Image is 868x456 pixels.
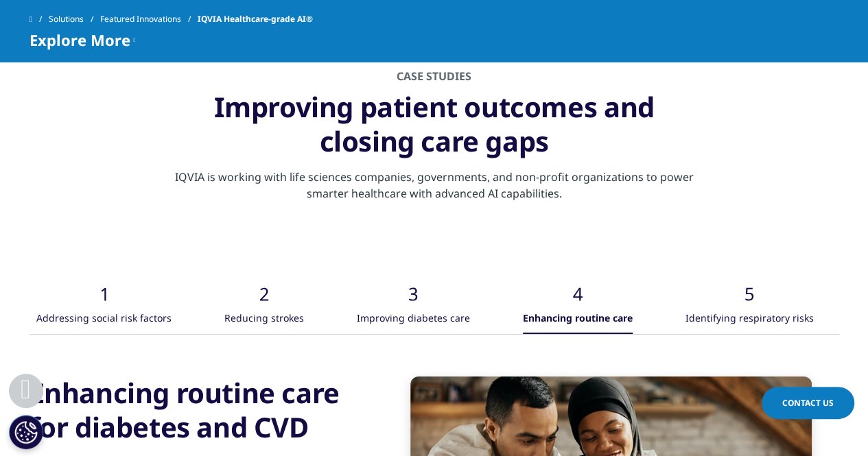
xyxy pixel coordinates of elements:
button: Improving diabetes care [355,261,470,334]
button: Identifying respiratory risks [683,261,814,334]
h1: Improving patient outcomes and closing care gaps [194,83,675,158]
p: IQVIA is working with life sciences companies, governments, and non-profit organizations to power... [174,158,695,202]
h3: Enhancing routine care for diabetes and CVD [30,376,362,444]
span: Explore More [30,32,130,48]
button: Cookies Settings [9,415,43,449]
a: Featured Innovations [100,7,198,32]
div: Improving diabetes care [357,304,470,334]
button: Enhancing routine care [521,261,633,334]
button: Reducing strokes [222,261,304,334]
a: Solutions [49,7,100,32]
div: Enhancing routine care [523,304,633,334]
a: Contact Us [762,387,854,419]
button: Addressing social risk factors [34,261,172,334]
div: Reducing strokes [224,304,304,334]
div: Addressing social risk factors [36,304,172,334]
div: Identifying respiratory risks [685,304,814,334]
span: Contact Us [782,397,834,409]
h2: CASE STUDIES [174,69,695,83]
span: IQVIA Healthcare-grade AI® [198,7,313,32]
